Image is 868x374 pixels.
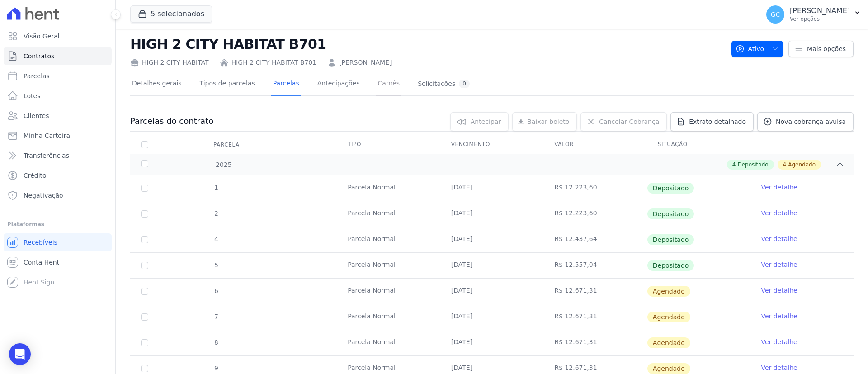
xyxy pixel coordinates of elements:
a: Ver detalhe [761,234,797,243]
td: R$ 12.671,31 [543,279,647,304]
span: Nova cobrança avulsa [776,117,846,126]
td: R$ 12.223,60 [543,201,647,227]
td: [DATE] [440,330,544,355]
th: Tipo [337,135,440,154]
h2: HIGH 2 CITY HABITAT B701 [130,34,724,54]
span: Agendado [647,363,690,374]
span: Parcelas [24,71,50,80]
span: Agendado [647,312,690,322]
td: Parcela Normal [337,201,440,227]
span: Lotes [24,91,41,100]
td: [DATE] [440,201,544,227]
button: 5 selecionados [130,5,212,23]
span: Recebíveis [24,238,57,247]
button: GC [PERSON_NAME] Ver opções [759,2,868,27]
td: Parcela Normal [337,253,440,278]
input: default [141,313,148,321]
span: 1 [213,184,218,191]
a: Ver detalhe [761,260,797,269]
a: Mais opções [788,41,854,57]
a: HIGH 2 CITY HABITAT B701 [231,58,316,67]
span: Depositado [737,161,768,169]
input: default [141,365,148,372]
span: 5 [213,261,218,269]
span: 4 [732,161,736,169]
span: 2 [213,210,218,217]
td: R$ 12.671,31 [543,304,647,330]
td: Parcela Normal [337,304,440,330]
input: Só é possível selecionar pagamentos em aberto [141,262,148,269]
a: Ver detalhe [761,337,797,346]
span: Minha Carteira [24,131,70,140]
a: Antecipações [316,72,362,96]
a: Tipos de parcelas [198,72,257,96]
a: Crédito [4,166,112,185]
span: 6 [213,287,218,294]
input: default [141,288,148,295]
a: Solicitações0 [416,72,472,96]
input: Só é possível selecionar pagamentos em aberto [141,236,148,243]
span: Mais opções [807,44,846,53]
span: Agendado [647,337,690,348]
td: Parcela Normal [337,279,440,304]
td: [DATE] [440,175,544,201]
span: Agendado [647,286,690,297]
a: Visão Geral [4,27,112,45]
td: Parcela Normal [337,227,440,252]
span: Depositado [647,183,694,194]
td: Parcela Normal [337,330,440,355]
div: 0 [459,80,470,88]
a: Minha Carteira [4,127,112,145]
a: Clientes [4,107,112,125]
a: Nova cobrança avulsa [757,112,854,131]
span: GC [771,11,780,18]
p: Ver opções [790,15,850,23]
span: Contratos [24,52,54,61]
span: Ativo [736,41,764,57]
p: [PERSON_NAME] [790,6,850,15]
th: Situação [647,135,750,154]
span: Agendado [788,161,816,169]
button: Ativo [731,41,783,57]
a: Ver detalhe [761,286,797,295]
a: [PERSON_NAME] [339,58,392,67]
th: Vencimento [440,135,544,154]
td: Parcela Normal [337,175,440,201]
span: 4 [213,236,218,243]
span: Transferências [24,151,69,160]
div: Plataformas [7,219,108,230]
input: Só é possível selecionar pagamentos em aberto [141,185,148,192]
span: 8 [213,339,218,346]
td: [DATE] [440,227,544,252]
div: Parcela [203,136,250,154]
span: 7 [213,313,218,320]
input: default [141,339,148,346]
span: 4 [783,161,787,169]
a: Parcelas [4,67,112,85]
a: Lotes [4,87,112,105]
a: Recebíveis [4,233,112,251]
td: R$ 12.671,31 [543,330,647,355]
a: Ver detalhe [761,183,797,192]
a: Carnês [376,72,401,96]
span: Depositado [647,208,694,219]
span: Extrato detalhado [689,117,746,126]
a: Parcelas [271,72,301,96]
a: Conta Hent [4,253,112,271]
a: Ver detalhe [761,312,797,321]
span: Depositado [647,234,694,245]
input: Só é possível selecionar pagamentos em aberto [141,210,148,218]
a: Transferências [4,147,112,165]
div: Solicitações [418,80,470,88]
td: [DATE] [440,304,544,330]
a: Contratos [4,47,112,65]
td: R$ 12.437,64 [543,227,647,252]
a: Ver detalhe [761,208,797,218]
span: Conta Hent [24,258,59,267]
th: Valor [543,135,647,154]
td: [DATE] [440,253,544,278]
span: Crédito [24,171,47,180]
span: Visão Geral [24,32,60,41]
a: Ver detalhe [761,363,797,372]
div: HIGH 2 CITY HABITAT [130,58,209,67]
